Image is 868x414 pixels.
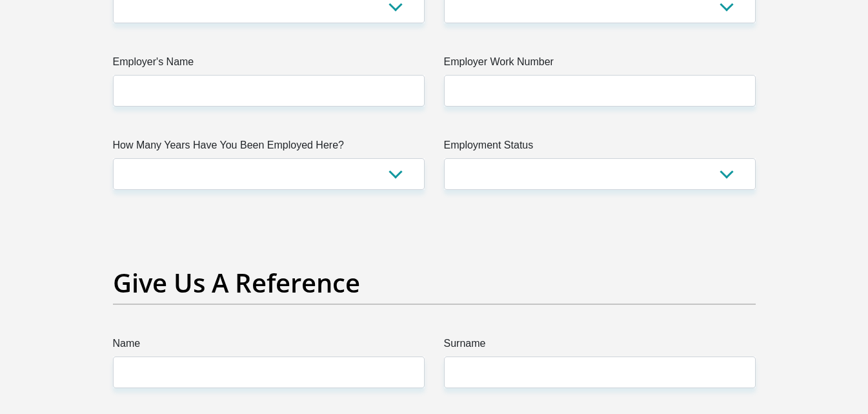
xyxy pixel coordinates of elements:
[113,75,425,107] input: Employer's Name
[113,138,425,158] label: How Many Years Have You Been Employed Here?
[113,54,425,75] label: Employer's Name
[444,75,756,107] input: Employer Work Number
[444,336,756,357] label: Surname
[113,357,425,388] input: Name
[444,138,756,158] label: Employment Status
[113,336,425,357] label: Name
[444,357,756,388] input: Surname
[444,54,756,75] label: Employer Work Number
[113,267,756,298] h2: Give Us A Reference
